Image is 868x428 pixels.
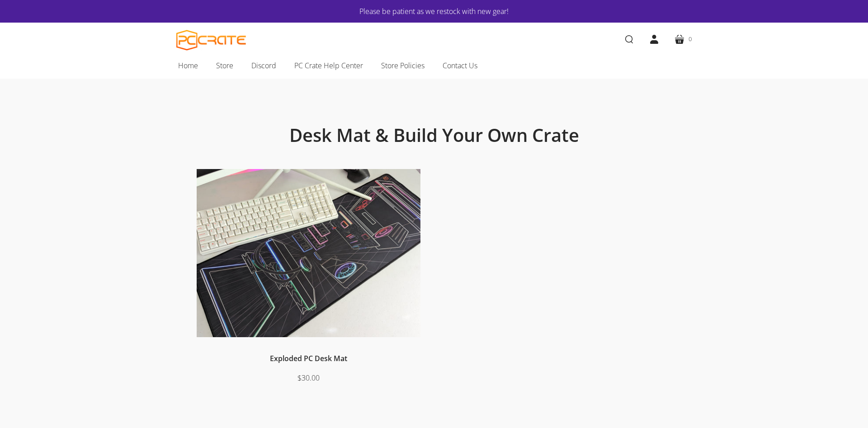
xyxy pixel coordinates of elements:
[242,56,285,75] a: Discord
[169,56,207,75] a: Home
[667,27,699,52] a: 0
[294,60,363,71] span: PC Crate Help Center
[434,56,486,75] a: Contact Us
[203,5,665,17] a: Please be patient as we restock with new gear!
[217,124,651,146] h1: Desk Mat & Build Your Own Crate
[197,169,420,338] img: Desk mat on desk with keyboard, monitor, and mouse.
[443,60,477,71] span: Contact Us
[178,60,198,71] span: Home
[270,353,347,363] a: Exploded PC Desk Mat
[285,56,372,75] a: PC Crate Help Center
[689,34,692,44] span: 0
[372,56,434,75] a: Store Policies
[216,60,233,71] span: Store
[381,60,425,71] span: Store Policies
[163,56,705,79] nav: Main navigation
[207,56,242,75] a: Store
[176,30,246,51] a: PC CRATE
[297,373,320,383] span: $30.00
[251,60,276,71] span: Discord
